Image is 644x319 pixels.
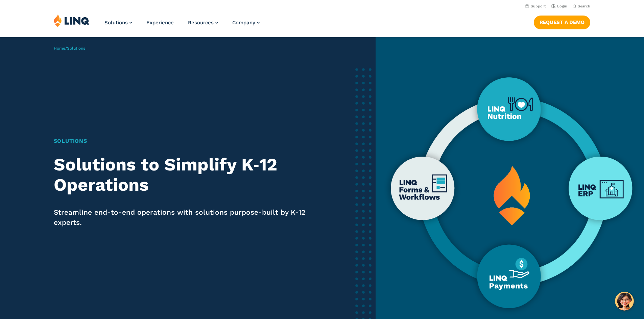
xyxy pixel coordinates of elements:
[54,46,85,51] span: /
[104,14,260,36] nav: Primary Navigation
[54,14,90,27] img: LINQ | K‑12 Software
[232,20,255,26] span: Company
[615,292,634,311] button: Hello, have a question? Let’s chat.
[232,20,260,26] a: Company
[188,20,214,26] span: Resources
[54,207,308,228] p: Streamline end-to-end operations with solutions purpose-built by K-12 experts.
[534,14,590,29] nav: Button Navigation
[534,16,590,29] a: Request a Demo
[54,46,65,51] a: Home
[104,20,132,26] a: Solutions
[54,137,308,145] h1: Solutions
[578,4,590,8] span: Search
[188,20,218,26] a: Resources
[573,4,590,9] button: Open Search Bar
[67,46,85,51] span: Solutions
[146,20,174,26] a: Experience
[551,4,567,8] a: Login
[525,4,546,8] a: Support
[104,20,128,26] span: Solutions
[54,155,308,195] h2: Solutions to Simplify K‑12 Operations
